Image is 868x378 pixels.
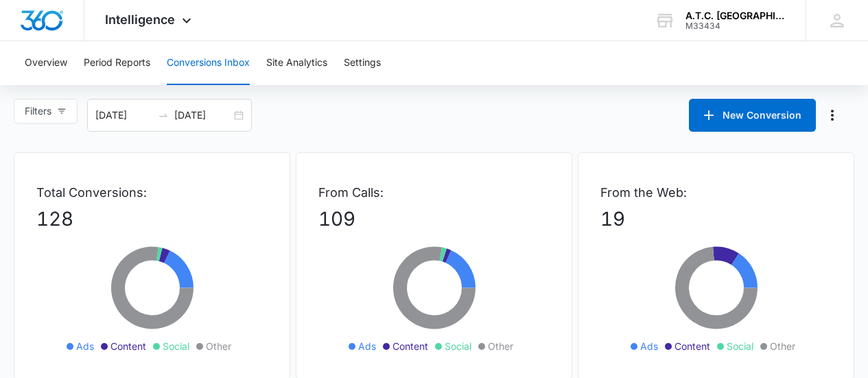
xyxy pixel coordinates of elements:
p: From Calls: [318,183,550,202]
span: Content [110,339,146,353]
button: Overview [25,41,67,85]
p: 19 [600,204,832,233]
button: Manage Numbers [821,104,843,126]
p: From the Web: [600,183,832,202]
input: End date [174,108,231,123]
button: Settings [344,41,381,85]
span: Other [206,339,231,353]
button: Period Reports [84,41,150,85]
div: account name [685,10,786,21]
span: Social [163,339,189,353]
span: to [158,110,169,121]
button: Filters [14,99,78,123]
p: 128 [36,204,268,233]
p: Total Conversions: [36,183,268,202]
span: Content [392,339,428,353]
input: Start date [95,108,152,123]
span: Other [488,339,513,353]
span: Ads [640,339,658,353]
span: Filters [25,104,51,119]
button: New Conversion [689,99,816,132]
span: Social [727,339,753,353]
span: Ads [76,339,94,353]
span: swap-right [158,110,169,121]
div: account id [685,21,786,31]
p: 109 [318,204,550,233]
button: Site Analytics [266,41,327,85]
span: Social [445,339,471,353]
span: Intelligence [105,12,175,27]
span: Other [770,339,795,353]
span: Content [675,339,710,353]
span: Ads [358,339,376,353]
button: Conversions Inbox [167,41,250,85]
